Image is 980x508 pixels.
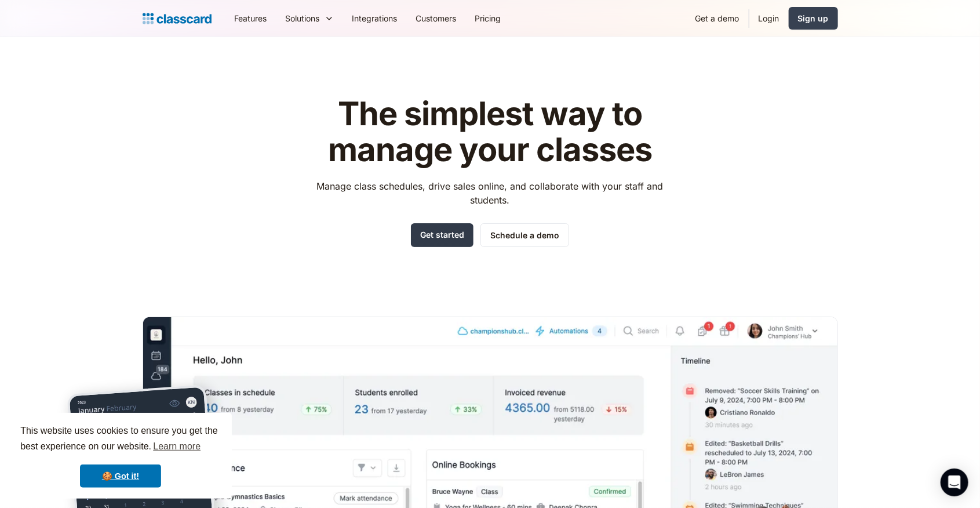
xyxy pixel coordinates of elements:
[143,10,212,27] a: Logo
[306,179,674,207] p: Manage class schedules, drive sales online, and collaborate with your staff and students.
[686,5,749,31] a: Get a demo
[480,223,569,247] a: Schedule a demo
[789,7,838,30] a: Sign up
[306,96,674,168] h1: The simplest way to manage your classes
[225,5,276,31] a: Features
[343,5,407,31] a: Integrations
[411,223,473,247] a: Get started
[798,12,829,24] div: Sign up
[9,413,232,499] div: cookieconsent
[151,438,202,455] a: learn more about cookies
[276,5,343,31] div: Solutions
[466,5,511,31] a: Pricing
[941,469,968,496] div: Open Intercom Messenger
[407,5,466,31] a: Customers
[20,424,221,455] span: This website uses cookies to ensure you get the best experience on our website.
[286,12,320,24] div: Solutions
[80,465,161,488] a: dismiss cookie message
[749,5,789,31] a: Login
